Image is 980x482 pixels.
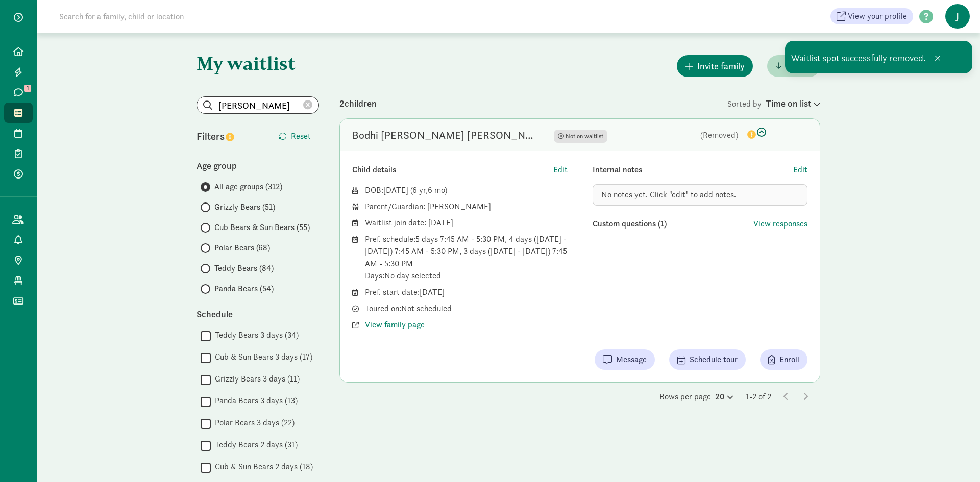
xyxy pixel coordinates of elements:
input: Search for a family, child or location [53,6,339,27]
a: 1 [4,82,33,103]
div: Pref. schedule: 5 days 7:45 AM - 5:30 PM, 4 days ([DATE] - [DATE]) 7:45 AM - 5:30 PM, 3 days ([DA... [365,233,568,282]
label: Teddy Bears 3 days (34) [211,329,299,341]
button: Invite family [677,55,753,77]
span: J [945,4,970,29]
span: Enroll [779,353,799,366]
label: Grizzly Bears 3 days (11) [211,373,300,385]
span: Message [616,353,647,366]
div: Waitlist spot successfully removed. [785,41,972,73]
button: View family page [365,319,425,331]
div: Time on list [766,96,820,110]
div: (Removed) [616,129,738,141]
div: 2 children [339,96,727,110]
button: Message [595,349,655,370]
label: Cub & Sun Bears 2 days (18) [211,461,313,473]
div: Schedule [197,307,319,321]
div: Internal notes [593,164,794,176]
span: Polar Bears (68) [214,242,270,254]
span: No notes yet. Click "edit" to add notes. [601,189,736,200]
div: Bodhi Kai Koster Bruellman [352,127,537,143]
div: Waitlist join date: [DATE] [365,217,568,229]
span: Not on waitlist [566,132,603,140]
span: All age groups (312) [214,181,282,193]
div: Rows per page 1-2 of 2 [339,391,820,403]
span: 6 [428,185,445,195]
iframe: Chat Widget [929,433,980,482]
span: Cub Bears & Sun Bears (55) [214,221,310,234]
button: Schedule tour [669,349,746,370]
button: Export [767,55,820,77]
button: Enroll [760,349,807,370]
label: Teddy Bears 2 days (31) [211,439,298,451]
div: Pref. start date: [DATE] [365,286,568,298]
button: Edit [553,164,568,176]
span: Teddy Bears (84) [214,262,274,274]
input: Search list... [197,97,318,113]
div: Toured on: Not scheduled [365,302,568,315]
button: Reset [271,126,319,146]
span: Grizzly Bears (51) [214,201,275,213]
label: Cub & Sun Bears 3 days (17) [211,351,312,363]
a: View your profile [830,8,913,24]
div: Sorted by [727,96,820,110]
span: Invite family [697,59,745,73]
div: Parent/Guardian: [PERSON_NAME] [365,200,568,213]
div: Filters [197,129,258,144]
span: 1 [24,85,31,92]
span: [DATE] [383,185,408,195]
button: View responses [753,218,807,230]
label: Polar Bears 3 days (22) [211,417,295,429]
h1: My waitlist [197,53,319,73]
span: Schedule tour [690,353,738,366]
div: DOB: ( ) [365,184,568,196]
button: Edit [793,164,807,176]
label: Panda Bears 3 days (13) [211,395,298,407]
span: Reset [291,130,311,142]
div: 20 [715,391,733,403]
span: Panda Bears (54) [214,283,274,295]
div: Custom questions (1) [593,218,754,230]
span: View your profile [848,10,907,22]
span: Not on waitlist [554,130,607,143]
div: Child details [352,164,553,176]
span: 6 [412,185,428,195]
div: Age group [197,159,319,172]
